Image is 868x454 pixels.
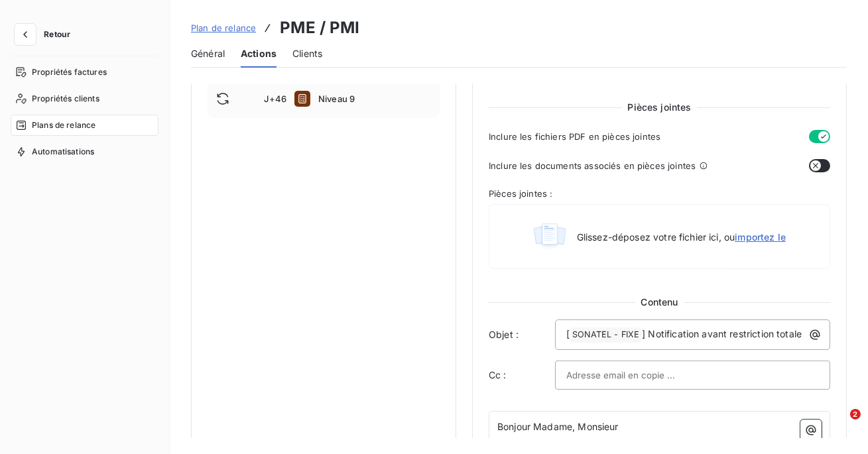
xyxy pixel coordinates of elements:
[489,328,555,341] span: Objet :
[635,296,683,309] span: Contenu
[318,93,431,104] span: Niveau 9
[489,188,830,199] span: Pièces jointes :
[44,30,70,38] span: Retour
[497,421,619,432] span: Bonjour Madame, Monsieur
[489,160,696,171] span: Inclure les documents associés en pièces jointes
[32,119,95,131] span: Plans de relance
[642,328,802,339] span: ] Notification avant restriction totale
[735,231,786,243] span: importez le
[577,231,786,243] span: Glissez-déposez votre fichier ici, ou
[533,221,566,253] img: illustration
[850,409,861,420] span: 2
[241,47,277,60] span: Actions
[11,141,158,162] a: Automatisations
[292,47,322,60] span: Clients
[570,327,641,343] span: SONATEL - FIXE
[191,21,256,34] a: Plan de relance
[823,409,855,441] iframe: Intercom live chat
[11,88,158,109] a: Propriétés clients
[32,146,94,158] span: Automatisations
[11,24,81,45] button: Retour
[280,16,359,40] h3: PME / PMI
[489,131,660,142] span: Inclure les fichiers PDF en pièces jointes
[191,47,225,60] span: Général
[264,93,286,104] span: J+46
[622,101,696,114] span: Pièces jointes
[191,23,256,33] span: Plan de relance
[32,93,99,105] span: Propriétés clients
[489,369,555,382] label: Cc :
[566,328,570,339] span: [
[11,115,158,136] a: Plans de relance
[566,365,709,385] input: Adresse email en copie ...
[11,62,158,83] a: Propriétés factures
[32,66,107,78] span: Propriétés factures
